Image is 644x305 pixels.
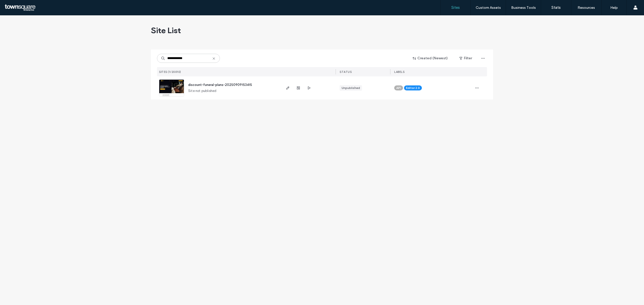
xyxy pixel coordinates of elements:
span: Editor 2.0 [406,86,420,90]
span: Site List [151,25,181,35]
span: SITES (1/20010) [159,70,181,74]
label: Business Tools [511,6,536,10]
button: Created (Newest) [408,54,452,62]
span: Site not published [188,88,217,93]
a: discount-funeral-plans-20250909153415 [188,83,252,87]
label: Help [610,6,618,10]
label: Custom Assets [476,6,501,10]
div: Unpublished [342,86,360,90]
button: Filter [454,54,477,62]
label: Stats [551,5,561,10]
span: API [396,86,401,90]
span: LABELS [394,70,405,74]
label: Resources [578,6,595,10]
label: Sites [451,5,460,10]
span: STATUS [340,70,352,74]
